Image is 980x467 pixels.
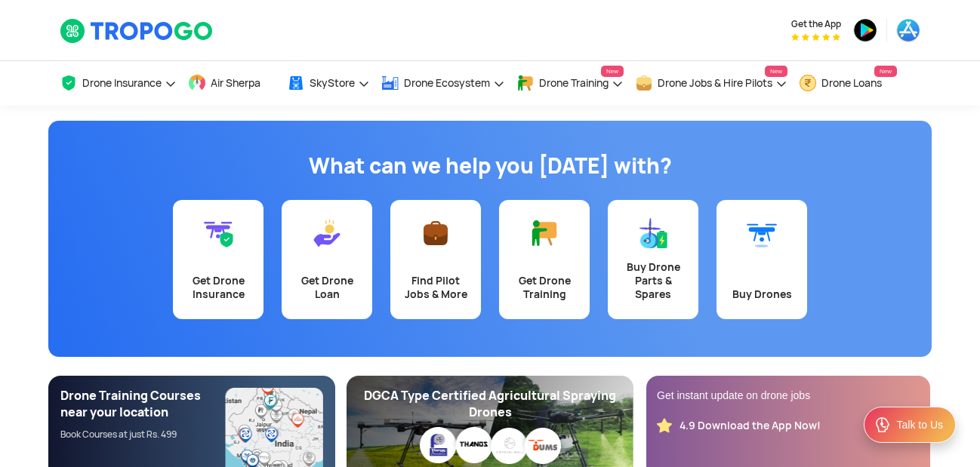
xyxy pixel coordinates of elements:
div: Buy Drone Parts & Spares [617,260,689,301]
a: Drone Ecosystem [381,61,505,106]
span: SkyStore [310,77,355,89]
img: Find Pilot Jobs & More [421,218,451,248]
img: Get Drone Loan [312,218,342,248]
a: Air Sherpa [188,61,276,106]
span: New [601,66,624,77]
span: Drone Loans [821,77,882,89]
img: ic_Support.svg [874,416,892,434]
div: Buy Drones [726,287,798,301]
a: Get Drone Insurance [173,200,263,319]
img: playstore [853,18,877,42]
img: Get Drone Insurance [203,218,233,248]
a: Get Drone Training [499,200,590,319]
img: star_rating [657,418,672,433]
span: Drone Jobs & Hire Pilots [658,77,772,89]
div: Get Drone Training [508,274,581,301]
span: Air Sherpa [211,77,260,89]
a: Get Drone Loan [282,200,372,319]
div: DGCA Type Certified Agricultural Spraying Drones [359,388,621,421]
img: TropoGo Logo [60,18,214,44]
div: Get Drone Loan [291,274,363,301]
span: Get the App [791,18,841,30]
a: Find Pilot Jobs & More [390,200,481,319]
a: Buy Drone Parts & Spares [608,200,698,319]
a: Drone LoansNew [799,61,897,106]
a: Drone TrainingNew [516,61,624,106]
a: Drone Insurance [60,61,177,106]
span: Drone Insurance [82,77,162,89]
span: New [765,66,787,77]
h1: What can we help you [DATE] with? [60,151,920,181]
span: Drone Ecosystem [404,77,490,89]
a: Buy Drones [717,200,807,319]
div: Book Courses at just Rs. 499 [60,429,226,441]
a: SkyStore [287,61,370,106]
div: 4.9 Download the App Now! [680,419,821,433]
div: Find Pilot Jobs & More [399,274,472,301]
img: Buy Drones [747,218,777,248]
img: Get Drone Training [529,218,559,248]
div: Get instant update on drone jobs [657,388,920,403]
a: Drone Jobs & Hire PilotsNew [635,61,787,106]
img: appstore [896,18,920,42]
span: New [874,66,897,77]
img: App Raking [791,33,840,41]
div: Get Drone Insurance [182,274,254,301]
img: Buy Drone Parts & Spares [638,218,668,248]
div: Drone Training Courses near your location [60,388,226,421]
span: Drone Training [539,77,609,89]
div: Talk to Us [897,417,943,432]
